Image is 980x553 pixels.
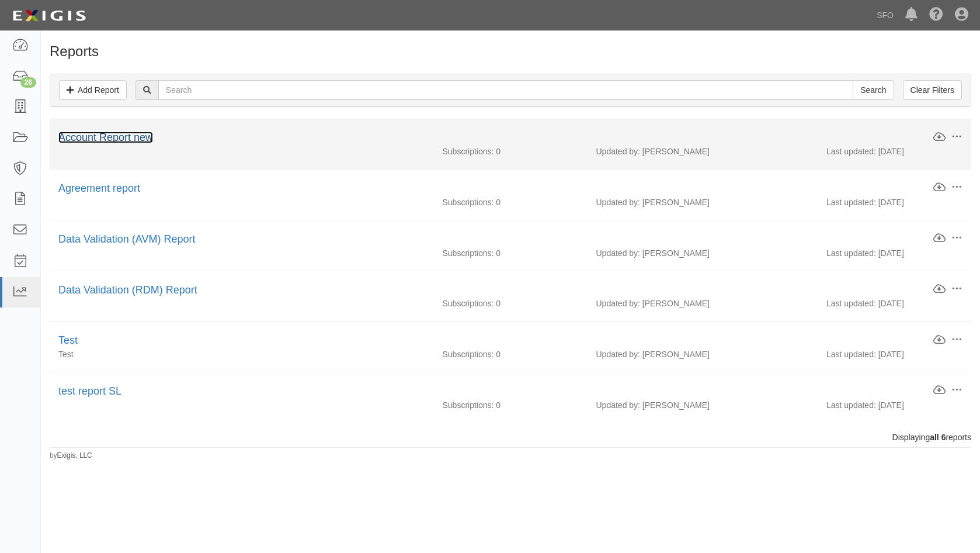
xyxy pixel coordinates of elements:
[9,5,89,26] img: logo-5460c22ac91f19d4615b14bd174203de0afe785f0fc80cf4dbbc73dc1793850b.png
[933,181,946,194] a: Download
[434,146,588,157] div: Subscriptions: 0
[587,348,818,360] div: Updated by: [PERSON_NAME]
[434,196,588,208] div: Subscriptions: 0
[58,132,153,143] a: Account Report new
[434,298,588,309] div: Subscriptions: 0
[903,80,962,100] a: Clear Filters
[818,146,971,157] div: Last updated: [DATE]
[58,334,78,346] a: Test
[158,80,853,100] input: Search
[41,431,980,443] div: Displaying reports
[58,283,933,298] div: Data Validation (RDM) Report
[50,44,971,59] h1: Reports
[58,232,933,247] div: Data Validation (AVM) Report
[58,181,933,196] div: Agreement report
[434,348,588,360] div: Subscriptions: 0
[58,130,933,146] div: Account Report new
[871,4,899,27] a: SFO
[587,399,818,411] div: Updated by: [PERSON_NAME]
[933,384,946,397] a: Download
[50,451,92,461] small: by
[587,146,818,157] div: Updated by: [PERSON_NAME]
[933,131,946,144] a: Download
[59,80,127,100] a: Add Report
[58,233,195,245] a: Data Validation (AVM) Report
[20,77,36,88] div: 26
[929,8,943,22] i: Help Center - Complianz
[57,451,92,459] a: Exigis, LLC
[58,385,121,397] a: test report SL
[58,384,933,399] div: test report SL
[818,399,971,411] div: Last updated: [DATE]
[587,247,818,259] div: Updated by: [PERSON_NAME]
[50,348,434,360] div: Test
[58,182,140,194] a: Agreement report
[818,247,971,259] div: Last updated: [DATE]
[58,284,197,296] a: Data Validation (RDM) Report
[587,196,818,208] div: Updated by: [PERSON_NAME]
[933,334,946,347] a: Download
[818,196,971,208] div: Last updated: [DATE]
[58,333,933,348] div: Test
[933,283,946,296] a: Download
[853,80,894,100] input: Search
[434,399,588,411] div: Subscriptions: 0
[930,433,946,442] b: all 6
[434,247,588,259] div: Subscriptions: 0
[933,232,946,245] a: Download
[818,348,971,360] div: Last updated: [DATE]
[818,298,971,309] div: Last updated: [DATE]
[587,298,818,309] div: Updated by: [PERSON_NAME]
